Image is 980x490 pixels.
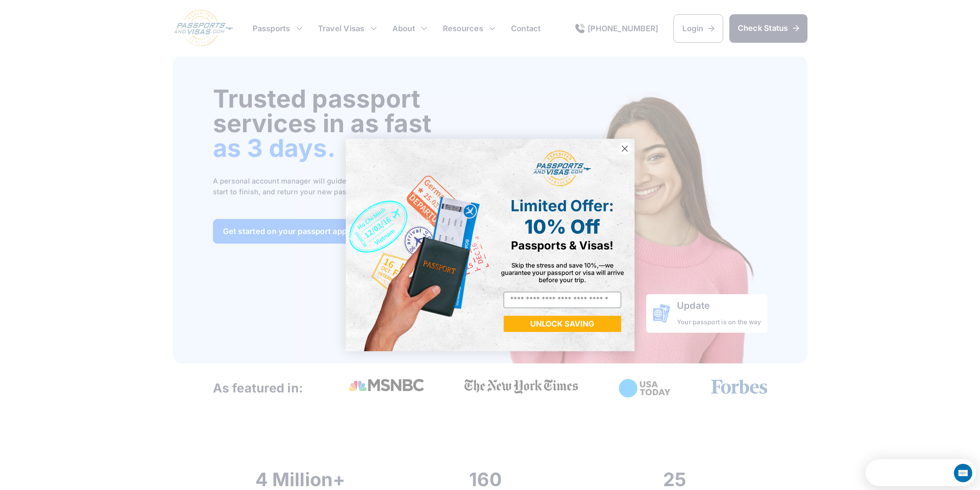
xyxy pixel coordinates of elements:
[524,215,600,238] span: 10% Off
[504,316,621,332] button: UNLOCK SAVING
[533,150,591,187] img: passports and visas
[511,196,614,215] span: Limited Offer:
[346,139,490,351] img: de9cda0d-0715-46ca-9a25-073762a91ba7.png
[618,142,632,155] button: Close dialog
[501,261,624,284] span: Skip the stress and save 10%,—we guarantee your passport or visa will arrive before your trip.
[511,239,613,252] span: Passports & Visas!
[954,464,972,482] iframe: Intercom live chat
[866,459,976,486] iframe: Intercom live chat discovery launcher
